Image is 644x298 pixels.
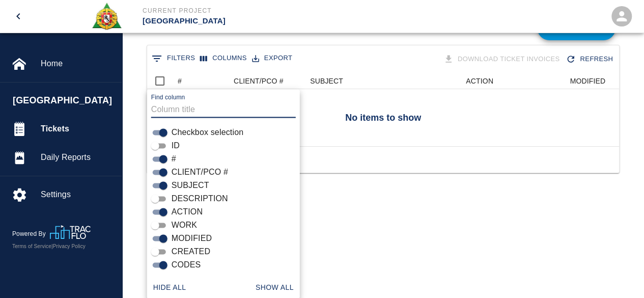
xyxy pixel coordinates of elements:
[564,50,617,68] div: Refresh the list
[172,153,176,165] span: #
[172,126,243,139] span: Checkbox selection
[50,225,91,239] img: TracFlo
[310,73,343,89] div: SUBJECT
[173,73,229,89] div: #
[41,123,114,135] span: Tickets
[151,93,185,101] label: Find column
[6,4,31,29] button: open drawer
[149,50,198,67] button: Show filters
[441,50,564,68] div: Tickets download in groups of 15
[198,50,249,66] button: Select columns
[149,278,190,296] button: Hide all
[234,73,284,89] div: CLIENT/PCO #
[564,50,617,68] button: Refresh
[432,73,524,89] div: ACTION
[305,73,432,89] div: SUBJECT
[172,179,209,192] span: SUBJECT
[466,73,493,89] div: ACTION
[249,50,295,66] button: Export
[13,94,117,107] span: [GEOGRAPHIC_DATA]
[593,249,644,298] iframe: Chat Widget
[53,243,86,249] a: Privacy Policy
[570,73,605,89] div: MODIFIED
[41,151,114,164] span: Daily Reports
[151,101,296,118] input: Column title
[172,219,197,231] span: WORK
[251,278,298,296] button: Show all
[143,15,377,27] p: [GEOGRAPHIC_DATA]
[143,6,377,15] p: Current Project
[91,2,122,31] img: Roger & Sons Concrete
[51,243,53,249] span: |
[172,166,228,178] span: CLIENT/PCO #
[41,188,114,201] span: Settings
[172,259,201,271] span: CODES
[229,73,305,89] div: CLIENT/PCO #
[178,73,182,89] div: #
[172,246,210,258] span: CREATED
[172,193,228,205] span: DESCRIPTION
[41,58,114,70] span: Home
[12,229,50,238] p: Powered By
[12,243,51,249] a: Terms of Service
[172,140,180,152] span: ID
[524,73,610,89] div: MODIFIED
[172,232,212,245] span: MODIFIED
[172,206,203,218] span: ACTION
